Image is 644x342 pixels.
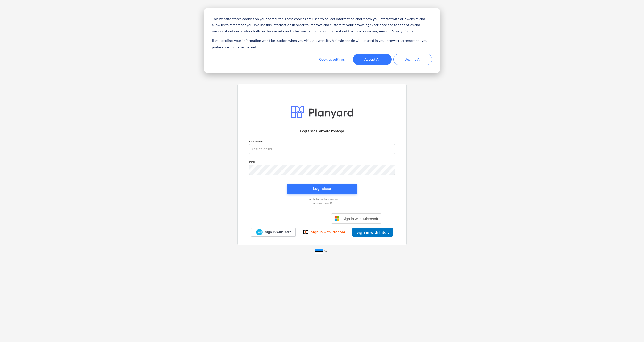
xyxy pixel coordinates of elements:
p: Parool [249,160,395,164]
i: keyboard_arrow_down [323,248,329,254]
p: If you decline, your information won’t be tracked when you visit this website. A single cookie wi... [212,38,432,50]
span: Sign in with Xero [265,230,291,234]
span: Sign in with Microsoft [342,217,378,221]
a: Sign in with Procore [300,228,348,236]
span: Sign in with Procore [311,230,345,234]
button: Cookies settings [312,54,351,65]
iframe: Sisselogimine Google'i nupu abil [260,213,330,224]
div: Logi sisse [313,185,331,192]
img: Microsoft logo [334,216,339,221]
p: Kasutajanimi [249,140,395,144]
button: Accept All [353,54,392,65]
p: Logi sisse Planyard kontoga [249,129,395,134]
a: Logi ühekordse lingiga sisse [247,197,397,201]
button: Decline All [393,54,432,65]
input: Kasutajanimi [249,144,395,154]
a: Unustasid parooli? [247,202,397,205]
button: Logi sisse [287,184,357,194]
a: Sign in with Xero [251,228,296,237]
img: Xero logo [256,229,263,236]
div: Logi sisse Google’i kontoga. Avaneb uuel vahelehel [263,213,327,224]
p: This website stores cookies on your computer. These cookies are used to collect information about... [212,16,432,34]
div: Cookie banner [204,8,440,73]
